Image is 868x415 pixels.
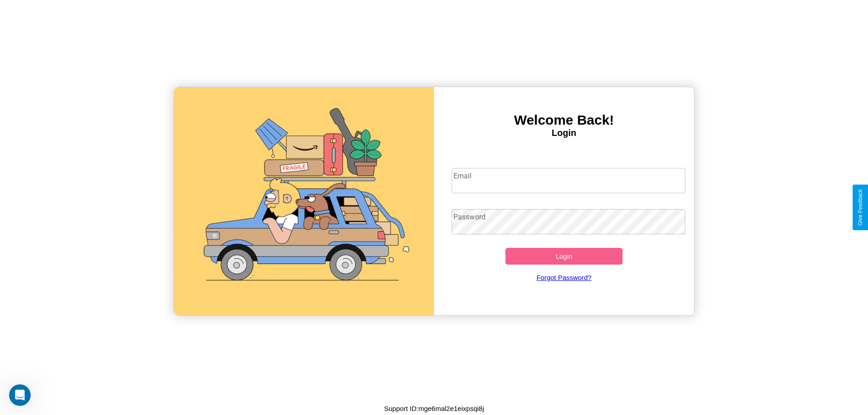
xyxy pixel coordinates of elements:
img: gif [174,87,434,315]
h3: Welcome Back! [434,112,694,128]
a: Forgot Password? [447,265,681,290]
button: Login [505,248,623,265]
p: Support ID: mge6mal2e1eixpsqi8j [384,402,484,415]
div: Give Feedback [857,189,863,226]
h4: Login [434,128,694,138]
iframe: Intercom live chat [9,384,31,406]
